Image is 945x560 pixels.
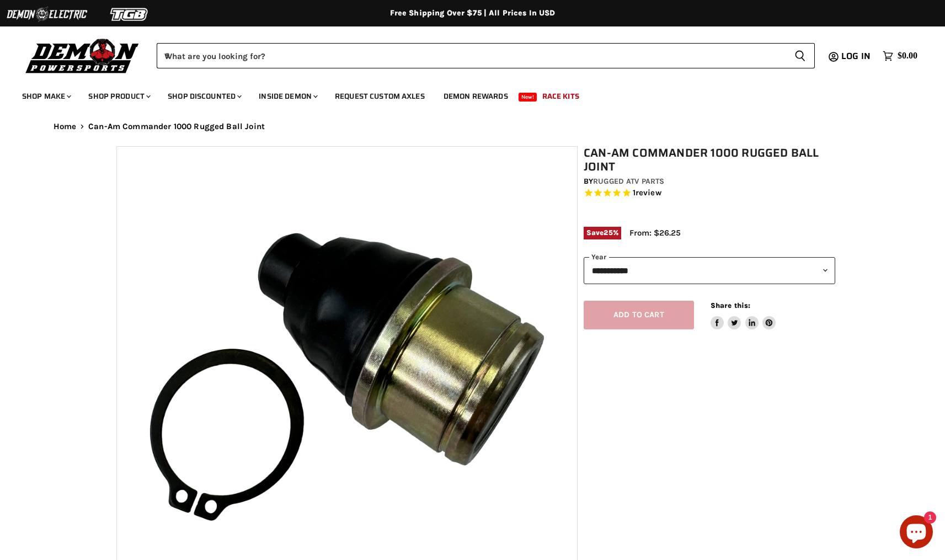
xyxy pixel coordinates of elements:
[584,257,835,284] select: year
[6,4,88,25] img: Demon Electric Logo 2
[54,122,77,131] a: Home
[786,43,815,68] button: Search
[584,227,621,239] span: Save %
[629,228,681,238] span: From: $26.25
[519,93,537,102] span: New!
[159,85,248,108] a: Shop Discounted
[14,81,915,108] ul: Main menu
[534,85,588,108] a: Race Kits
[88,122,265,131] span: Can-Am Commander 1000 Rugged Ball Joint
[836,51,877,61] a: Log in
[841,49,871,63] span: Log in
[157,43,786,68] input: When autocomplete results are available use up and down arrows to review and enter to select
[877,48,923,64] a: $0.00
[80,85,157,108] a: Shop Product
[896,515,936,551] inbox-online-store-chat: Shopify online store chat
[584,146,835,174] h1: Can-Am Commander 1000 Rugged Ball Joint
[711,301,750,310] span: Share this:
[584,175,835,188] div: by
[584,188,835,199] span: Rated 5.0 out of 5 stars 1 reviews
[898,51,917,61] span: $0.00
[593,177,664,186] a: Rugged ATV Parts
[435,85,516,108] a: Demon Rewards
[14,85,78,108] a: Shop Make
[327,85,433,108] a: Request Custom Axles
[31,122,914,131] nav: Breadcrumbs
[250,85,324,108] a: Inside Demon
[157,43,815,68] form: Product
[88,4,171,25] img: TGB Logo 2
[636,188,661,198] span: review
[31,8,914,18] div: Free Shipping Over $75 | All Prices In USD
[711,301,776,330] aside: Share this:
[22,36,143,75] img: Demon Powersports
[633,188,661,198] span: 1 reviews
[604,228,612,237] span: 25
